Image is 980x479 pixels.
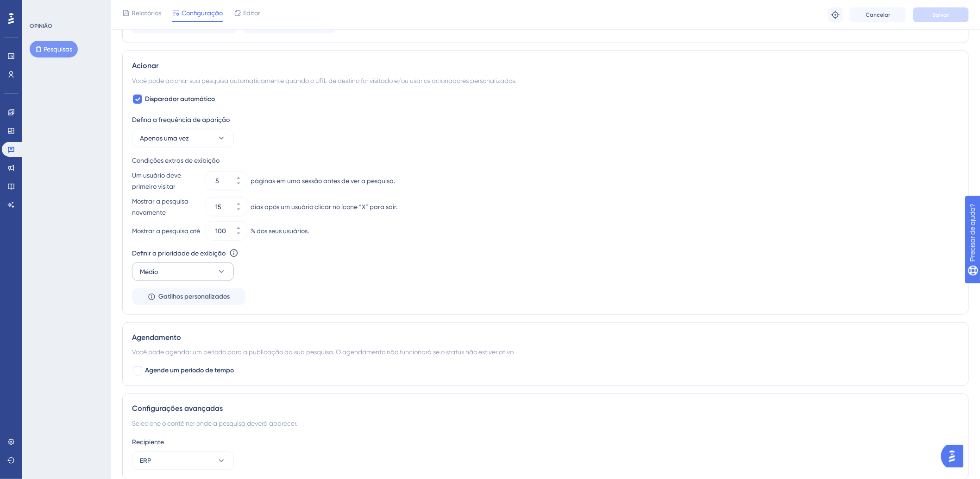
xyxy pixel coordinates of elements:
iframe: Iniciador do Assistente de IA do UserGuiding [941,442,969,470]
button: ERP [132,452,234,470]
button: Médio [132,262,234,281]
font: Recipiente [132,439,164,446]
font: Um usuário deve primeiro visitar [132,172,181,190]
button: Cancelar [850,7,906,22]
font: páginas em uma sessão antes de ver a pesquisa. [251,177,395,185]
button: Pesquisas [30,41,78,57]
font: Mostrar a pesquisa novamente [132,198,188,216]
font: Relatórios [132,9,161,17]
font: Precisar de ajuda? [22,4,80,11]
font: Editor [243,9,260,17]
font: Configurações avançadas [132,404,223,413]
font: Agendamento [132,333,181,342]
font: Você pode agendar um período para a publicação da sua pesquisa. O agendamento não funcionará se o... [132,349,515,356]
font: Defina a frequência de aparição [132,116,230,123]
font: Disparador automático [145,95,215,103]
font: % dos seus usuários. [251,227,309,235]
font: dias após um usuário clicar no ícone “X” para sair. [251,203,397,211]
font: Agende um período de tempo [145,367,234,375]
font: OPINIÃO [30,23,52,29]
button: Apenas uma vez [132,129,234,147]
font: Condições extras de exibição [132,157,220,164]
font: Gatilhos personalizados [158,293,230,300]
font: Apenas uma vez [140,134,189,142]
font: ERP [140,457,151,465]
font: Cancelar [866,12,891,18]
font: Mostrar a pesquisa até [132,227,200,235]
button: Salvar [913,7,969,22]
font: Salvar [933,12,949,18]
font: Configuração [182,9,223,17]
font: Selecione o contêiner onde a pesquisa deverá aparecer. [132,420,297,428]
font: Médio [140,268,158,275]
font: Acionar [132,61,158,70]
font: Definir a prioridade de exibição [132,249,226,257]
font: Pesquisas [44,45,72,53]
button: Gatilhos personalizados [132,288,245,305]
font: Você pode acionar sua pesquisa automaticamente quando o URL de destino for visitado e/ou usar os ... [132,77,516,84]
